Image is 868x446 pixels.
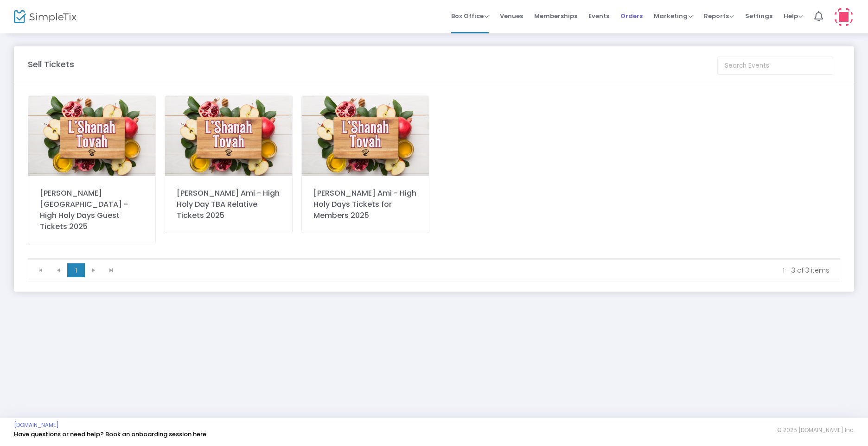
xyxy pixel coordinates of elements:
m-panel-title: Sell Tickets [28,58,74,70]
div: [PERSON_NAME] Ami - High Holy Days Tickets for Members 2025 [313,188,417,221]
span: Reports [704,12,734,20]
span: Marketing [654,12,693,20]
span: Events [588,4,609,28]
div: Data table [28,259,840,259]
span: Venues [500,4,523,28]
img: 638899158818887256638611673763322227RoshHashanah.png [165,96,292,176]
kendo-pager-info: 1 - 3 of 3 items [127,266,830,275]
span: Box Office [451,12,489,20]
span: Orders [620,4,643,28]
span: © 2025 [DOMAIN_NAME] Inc. [777,427,854,434]
span: Help [784,12,803,20]
div: [PERSON_NAME][GEOGRAPHIC_DATA] - High Holy Days Guest Tickets 2025 [40,188,144,232]
div: [PERSON_NAME] Ami - High Holy Day TBA Relative Tickets 2025 [177,188,281,221]
img: 638899157848241233RoshHashanah.png [28,96,155,176]
span: Settings [745,4,772,28]
img: 638931261421270355638899157152373885RoshHashanah1.png [302,96,429,176]
span: Memberships [534,4,577,28]
span: Page 1 [67,263,85,277]
a: Have questions or need help? Book an onboarding session here [14,430,206,439]
a: [DOMAIN_NAME] [14,421,59,429]
input: Search Events [717,57,833,75]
